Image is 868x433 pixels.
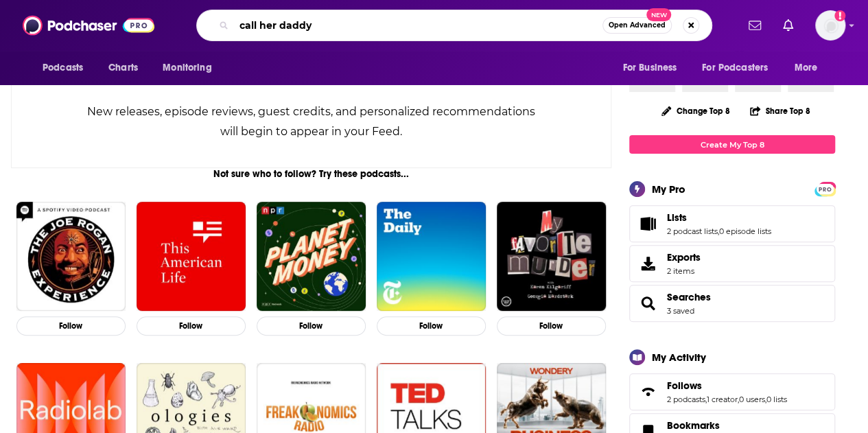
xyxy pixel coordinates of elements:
[377,316,486,336] button: Follow
[743,14,766,37] a: Show notifications dropdown
[795,58,818,78] span: More
[667,306,694,316] a: 3 saved
[667,211,771,224] a: Lists
[234,14,602,36] input: Search podcasts, credits, & more...
[497,316,606,336] button: Follow
[497,202,606,311] img: My Favorite Murder with Karen Kilgariff and Georgia Hardstark
[815,10,845,40] button: Show profile menu
[667,379,787,392] a: Follows
[613,55,694,81] button: open menu
[815,10,845,40] span: Logged in as BerkMarc
[652,351,706,364] div: My Activity
[16,202,126,311] img: The Joe Rogan Experience
[257,202,366,311] img: Planet Money
[99,55,146,81] a: Charts
[766,395,787,404] a: 0 lists
[634,294,661,313] a: Searches
[137,202,246,311] img: This American Life
[667,395,705,404] a: 2 podcasts
[777,14,799,37] a: Show notifications dropdown
[196,10,712,41] div: Search podcasts, credits, & more...
[11,168,611,180] div: Not sure who to follow? Try these podcasts...
[634,382,661,401] a: Follows
[653,102,738,119] button: Change Top 8
[667,266,701,276] span: 2 items
[609,22,666,29] span: Open Advanced
[629,285,835,322] span: Searches
[738,395,739,404] span: ,
[667,379,702,392] span: Follows
[622,58,677,78] span: For Business
[80,102,542,141] div: New releases, episode reviews, guest credits, and personalized recommendations will begin to appe...
[629,135,835,154] a: Create My Top 8
[16,316,126,336] button: Follow
[667,251,701,264] span: Exports
[707,395,738,404] a: 1 creator
[634,214,661,233] a: Lists
[718,226,719,236] span: ,
[702,58,768,78] span: For Podcasters
[602,17,672,34] button: Open AdvancedNew
[765,395,766,404] span: ,
[667,419,747,432] a: Bookmarks
[629,373,835,410] span: Follows
[667,226,718,236] a: 2 podcast lists
[257,316,366,336] button: Follow
[785,55,835,81] button: open menu
[815,10,845,40] img: User Profile
[719,226,771,236] a: 0 episode lists
[739,395,765,404] a: 0 users
[33,55,101,81] button: open menu
[137,316,246,336] button: Follow
[667,211,687,224] span: Lists
[705,395,707,404] span: ,
[43,58,83,78] span: Podcasts
[652,183,685,196] div: My Pro
[693,55,788,81] button: open menu
[646,8,671,21] span: New
[629,205,835,242] span: Lists
[634,254,661,273] span: Exports
[749,97,811,124] button: Share Top 8
[153,55,229,81] button: open menu
[108,58,138,78] span: Charts
[667,419,720,432] span: Bookmarks
[163,58,211,78] span: Monitoring
[629,245,835,282] a: Exports
[667,291,711,303] a: Searches
[834,10,845,21] svg: Add a profile image
[377,202,486,311] img: The Daily
[817,183,833,194] a: PRO
[23,12,154,38] img: Podchaser - Follow, Share and Rate Podcasts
